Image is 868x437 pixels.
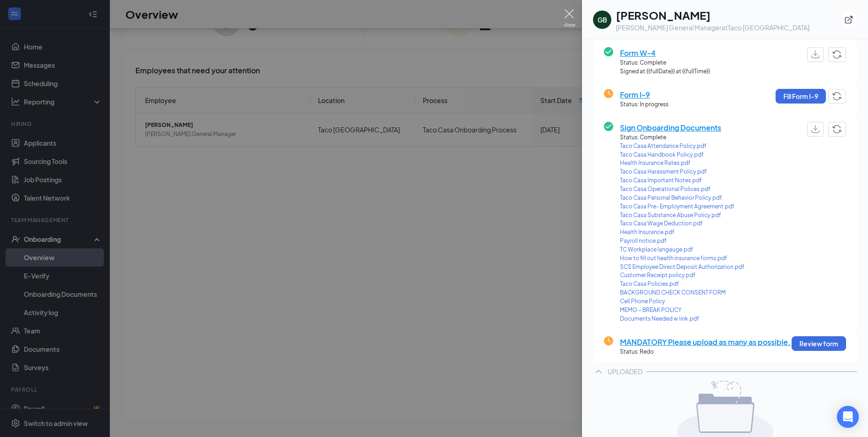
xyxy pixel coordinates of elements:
a: Taco Casa Operational Polices.pdf [620,185,744,194]
a: Taco Casa Handbook Policy.pdf [620,151,744,159]
a: SCS Employee Direct Deposit Authorization.pdf [620,263,744,272]
button: Fill Form I-9 [776,89,826,104]
div: Open Intercom Messenger [837,406,859,428]
span: Form W-4 [620,47,710,59]
span: Form I-9 [620,89,669,100]
span: Status: Redo [620,348,791,356]
a: Taco Casa Personal Behavior Policy.pdf [620,194,744,202]
span: Status: Complete [620,133,744,142]
div: [PERSON_NAME] General Manager at Taco [GEOGRAPHIC_DATA] [616,23,809,32]
h1: [PERSON_NAME] [616,7,809,23]
a: Documents Needed w link.pdf [620,315,744,323]
button: Review form [792,336,846,351]
span: Status: In progress [620,100,669,109]
a: Payroll notice.pdf [620,237,744,246]
button: ExternalLink [841,11,857,28]
a: Health Insurance Rates.pdf [620,159,744,168]
a: Taco Casa Attendance Policy.pdf [620,142,744,151]
a: BACKGROUND CHECK CONSENT FORM [620,289,744,297]
span: MANDATORY Please upload as many as possible. [620,336,791,348]
a: Customer Receipt policy.pdf [620,271,744,280]
a: Health Insurance.pdf [620,228,744,237]
a: Taco Casa Policies.pdf [620,280,744,289]
a: Cell Phone Policy [620,297,744,306]
span: Sign Onboarding Documents [620,122,744,133]
a: Taco Casa Pre- Employment Agreement.pdf [620,202,744,211]
div: GB [598,15,607,24]
a: Taco Casa Substance Abuse Policy.pdf [620,211,744,220]
a: MEMO – BREAK POLICY [620,306,744,315]
span: Signed at: {{fullDate}} at {{fullTime}} [620,67,710,76]
svg: ChevronUp [593,366,604,377]
svg: ExternalLink [844,15,853,24]
a: TC Workplace langauge.pdf [620,246,744,254]
div: UPLOADED [608,367,642,376]
a: How to fill out health insurance forms.pdf [620,254,744,263]
a: Taco Casa Important Notes.pdf [620,176,744,185]
span: Status: Complete [620,59,710,67]
a: Taco Casa Wage Deduction.pdf [620,219,744,228]
a: Taco Casa Harassment Policy.pdf [620,168,744,176]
